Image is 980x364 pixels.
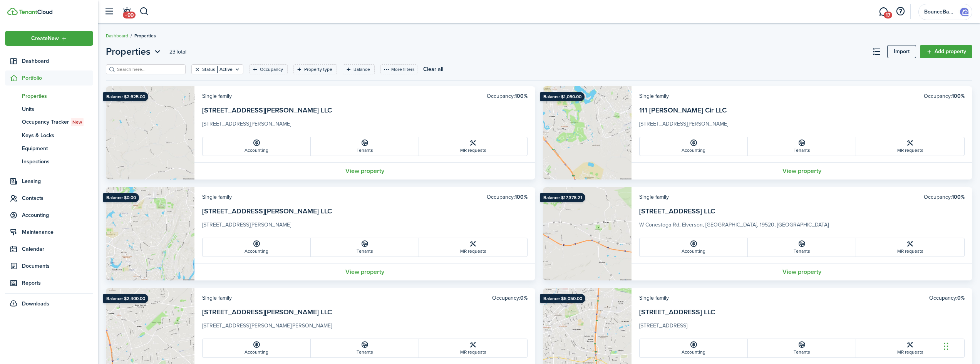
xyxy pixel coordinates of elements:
[5,275,93,290] a: Reports
[106,45,162,59] portfolio-header-page-nav: Properties
[22,158,93,166] span: Inspections
[515,92,528,100] b: 100%
[856,238,964,257] a: MR requests
[22,245,93,253] span: Calendar
[194,162,535,179] a: View property
[202,294,232,302] card-header-left: Single family
[202,322,528,334] card-description: [STREET_ADDRESS][PERSON_NAME][PERSON_NAME]
[540,193,585,202] ribbon: Balance $17,378.21
[920,45,972,58] a: Add property
[419,339,527,357] a: MR requests
[22,262,93,270] span: Documents
[639,294,669,302] card-header-left: Single family
[423,64,443,74] button: Clear all
[640,339,748,357] a: Accounting
[639,92,669,100] card-header-left: Single family
[202,120,528,132] card-description: [STREET_ADDRESS][PERSON_NAME]
[260,66,283,73] filter-tag-label: Occupancy
[958,6,970,18] img: BounceBack Homes
[639,193,669,201] card-header-left: Single family
[106,187,194,280] img: Property avatar
[22,74,93,82] span: Portfolio
[22,92,93,100] span: Properties
[72,119,82,126] span: New
[640,238,748,257] a: Accounting
[748,339,856,357] a: Tenants
[249,64,288,74] filter-tag: Open filter
[748,137,856,156] a: Tenants
[22,194,93,202] span: Contacts
[106,45,151,59] span: Properties
[5,89,93,102] a: Properties
[852,281,980,364] iframe: Chat Widget
[102,4,116,19] button: Open sidebar
[639,322,965,334] card-description: [STREET_ADDRESS]
[639,221,965,233] card-description: W Conestoga Rd, Elverson, [GEOGRAPHIC_DATA], 19520, [GEOGRAPHIC_DATA]
[5,54,93,69] a: Dashboard
[419,137,527,156] a: MR requests
[31,36,59,41] span: Create New
[311,339,419,357] a: Tenants
[343,64,375,74] filter-tag: Open filter
[520,294,528,302] b: 0%
[22,300,49,308] span: Downloads
[202,206,332,216] a: [STREET_ADDRESS][PERSON_NAME] LLC
[115,66,183,73] input: Search here...
[952,92,965,100] b: 100%
[487,92,528,100] card-header-right: Occupancy:
[22,105,93,113] span: Units
[5,116,93,129] a: Occupancy TrackerNew
[887,45,916,58] a: Import
[191,64,243,74] filter-tag: Open filter
[22,211,93,219] span: Accounting
[952,193,965,201] b: 100%
[123,12,136,18] span: +99
[103,92,148,101] ribbon: Balance $2,625.00
[924,92,965,100] card-header-right: Occupancy:
[217,66,233,73] filter-tag-value: Active
[106,86,194,179] img: Property avatar
[169,48,186,56] header-page-total: 23 Total
[515,193,528,201] b: 100%
[487,193,528,201] card-header-right: Occupancy:
[924,193,965,201] card-header-right: Occupancy:
[304,66,332,73] filter-tag-label: Property type
[540,294,585,303] ribbon: Balance $5,050.00
[353,66,370,73] filter-tag-label: Balance
[103,294,148,303] ribbon: Balance $2,400.00
[639,206,715,216] a: [STREET_ADDRESS] LLC
[22,118,93,126] span: Occupancy Tracker
[543,187,632,280] img: Property avatar
[22,177,93,185] span: Leasing
[106,32,128,39] a: Dashboard
[944,335,948,358] div: Drag
[203,339,311,357] a: Accounting
[856,137,964,156] a: MR requests
[194,263,535,280] a: View property
[748,238,856,257] a: Tenants
[194,66,201,72] button: Clear filter
[5,31,93,46] button: Open menu
[202,92,232,100] card-header-left: Single family
[632,162,972,179] a: View property
[203,238,311,257] a: Accounting
[639,120,965,132] card-description: [STREET_ADDRESS][PERSON_NAME]
[202,307,332,317] a: [STREET_ADDRESS][PERSON_NAME] LLC
[380,64,417,74] button: More filters
[639,307,715,317] a: [STREET_ADDRESS] LLC
[134,32,156,39] span: Properties
[876,2,891,22] a: Messaging
[22,279,93,287] span: Reports
[7,8,18,15] img: TenantCloud
[419,238,527,257] a: MR requests
[119,2,134,22] a: Notifications
[103,193,139,202] ribbon: Balance $0.00
[924,9,955,15] span: BounceBack Homes
[639,105,727,115] a: 111 [PERSON_NAME] Cir LLC
[640,137,748,156] a: Accounting
[5,142,93,155] a: Equipment
[202,105,332,115] a: [STREET_ADDRESS][PERSON_NAME] LLC
[202,66,215,73] filter-tag-label: Status
[22,57,93,65] span: Dashboard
